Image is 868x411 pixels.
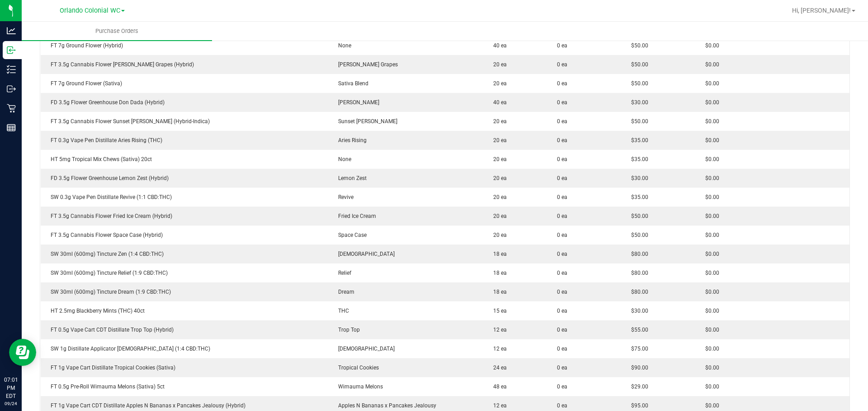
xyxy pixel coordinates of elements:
[627,156,648,162] span: $35.00
[489,194,507,200] span: 20 ea
[334,213,376,219] span: Fried Ice Cream
[701,61,719,68] span: $0.00
[489,137,507,143] span: 20 ea
[701,80,719,87] span: $0.00
[334,194,354,200] span: Revive
[489,213,507,219] span: 20 ea
[557,98,567,106] span: 0 ea
[4,376,18,400] p: 07:01 PM EDT
[334,42,351,49] span: None
[7,104,16,113] inline-svg: Retail
[46,269,323,277] div: SW 30ml (600mg) Tincture Relief (1:9 CBD:THC)
[334,137,367,143] span: Aries Rising
[489,80,507,87] span: 20 ea
[557,364,567,372] span: 0 ea
[334,327,360,333] span: Trop Top
[46,307,323,315] div: HT 2.5mg Blackberry Mints (THC) 40ct
[46,117,323,125] div: FT 3.5g Cannabis Flower Sunset [PERSON_NAME] (Hybrid-Indica)
[627,99,648,106] span: $30.00
[489,251,507,257] span: 18 ea
[46,98,323,106] div: FD 3.5g Flower Greenhouse Don Dada (Hybrid)
[557,402,567,410] span: 0 ea
[46,402,323,410] div: FT 1g Vape Cart CDT Distillate Apples N Bananas x Pancakes Jealousy (Hybrid)
[557,117,567,125] span: 0 ea
[557,326,567,334] span: 0 ea
[334,118,397,125] span: Sunset [PERSON_NAME]
[46,212,323,220] div: FT 3.5g Cannabis Flower Fried Ice Cream (Hybrid)
[627,402,648,409] span: $95.00
[701,270,719,276] span: $0.00
[7,123,16,132] inline-svg: Reports
[83,27,151,35] span: Purchase Orders
[46,383,323,391] div: FT 0.5g Pre-Roll Wimauma Melons (Sativa) 5ct
[7,84,16,93] inline-svg: Outbound
[557,155,567,163] span: 0 ea
[7,65,16,74] inline-svg: Inventory
[60,7,120,14] span: Orlando Colonial WC
[557,193,567,201] span: 0 ea
[489,61,507,68] span: 20 ea
[489,327,507,333] span: 12 ea
[489,289,507,295] span: 18 ea
[557,250,567,258] span: 0 ea
[489,175,507,181] span: 20 ea
[46,79,323,88] div: FT 7g Ground Flower (Sativa)
[701,213,719,219] span: $0.00
[46,250,323,258] div: SW 30ml (600mg) Tincture Zen (1:4 CBD:THC)
[489,232,507,238] span: 20 ea
[557,212,567,220] span: 0 ea
[334,251,395,257] span: [DEMOGRAPHIC_DATA]
[701,308,719,314] span: $0.00
[627,61,648,68] span: $50.00
[701,402,719,409] span: $0.00
[489,346,507,352] span: 12 ea
[334,232,367,238] span: Space Case
[627,137,648,143] span: $35.00
[7,46,16,55] inline-svg: Inbound
[557,345,567,353] span: 0 ea
[334,270,351,276] span: Relief
[334,175,367,181] span: Lemon Zest
[627,251,648,257] span: $80.00
[557,269,567,277] span: 0 ea
[627,80,648,87] span: $50.00
[557,136,567,144] span: 0 ea
[46,231,323,239] div: FT 3.5g Cannabis Flower Space Case (Hybrid)
[627,232,648,238] span: $50.00
[557,79,567,88] span: 0 ea
[489,383,507,390] span: 48 ea
[46,326,323,334] div: FT 0.5g Vape Cart CDT Distillate Trop Top (Hybrid)
[22,22,212,41] a: Purchase Orders
[627,270,648,276] span: $80.00
[557,60,567,69] span: 0 ea
[9,339,36,366] iframe: Resource center
[701,383,719,390] span: $0.00
[627,213,648,219] span: $50.00
[46,60,323,69] div: FT 3.5g Cannabis Flower [PERSON_NAME] Grapes (Hybrid)
[701,42,719,49] span: $0.00
[334,80,368,87] span: Sativa Blend
[557,231,567,239] span: 0 ea
[627,289,648,295] span: $80.00
[701,118,719,125] span: $0.00
[701,99,719,106] span: $0.00
[701,194,719,200] span: $0.00
[557,42,567,50] span: 0 ea
[557,174,567,182] span: 0 ea
[46,193,323,201] div: SW 0.3g Vape Pen Distillate Revive (1:1 CBD:THC)
[334,289,354,295] span: Dream
[701,327,719,333] span: $0.00
[46,288,323,296] div: SW 30ml (600mg) Tincture Dream (1:9 CBD:THC)
[334,365,379,371] span: Tropical Cookies
[557,383,567,391] span: 0 ea
[46,345,323,353] div: SW 1g Distillate Applicator [DEMOGRAPHIC_DATA] (1:4 CBD:THC)
[334,346,395,352] span: [DEMOGRAPHIC_DATA]
[489,42,507,49] span: 40 ea
[334,308,349,314] span: THC
[489,365,507,371] span: 24 ea
[627,175,648,181] span: $30.00
[627,308,648,314] span: $30.00
[489,156,507,162] span: 20 ea
[701,175,719,181] span: $0.00
[701,365,719,371] span: $0.00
